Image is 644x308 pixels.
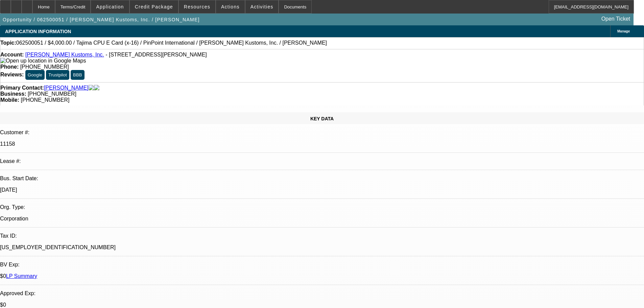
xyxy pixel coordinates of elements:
[0,91,26,97] strong: Business:
[6,273,37,279] a: LP Summary
[94,85,99,91] img: linkedin-icon.png
[135,4,173,9] span: Credit Package
[310,116,334,121] span: KEY DATA
[89,85,94,91] img: facebook-icon.png
[71,70,85,80] button: BBB
[91,0,129,13] button: Application
[617,29,630,33] span: Manage
[251,4,273,9] span: Activities
[0,58,86,64] a: View Google Maps
[179,0,215,13] button: Resources
[0,40,16,46] strong: Topic:
[25,70,45,80] button: Google
[96,4,124,9] span: Application
[0,58,86,64] img: Open up location in Google Maps
[3,17,200,22] span: Opportunity / 062500051 / [PERSON_NAME] Kustoms, Inc. / [PERSON_NAME]
[16,40,327,46] span: 062500051 / $4,000.00 / Tajima CPU E Card (x-16) / PinPoint International / [PERSON_NAME] Kustoms...
[0,64,19,70] strong: Phone:
[130,0,178,13] button: Credit Package
[46,70,69,80] button: Trustpilot
[21,97,69,103] span: [PHONE_NUMBER]
[0,52,24,57] strong: Account:
[20,64,69,70] span: [PHONE_NUMBER]
[0,85,44,91] strong: Primary Contact:
[44,85,89,91] a: [PERSON_NAME]
[599,13,633,25] a: Open Ticket
[0,72,24,77] strong: Reviews:
[0,97,19,103] strong: Mobile:
[5,29,71,34] span: APPLICATION INFORMATION
[184,4,210,9] span: Resources
[245,0,279,13] button: Activities
[25,52,104,57] a: [PERSON_NAME] Kustoms, Inc.
[105,52,207,57] span: - [STREET_ADDRESS][PERSON_NAME]
[28,91,76,97] span: [PHONE_NUMBER]
[221,4,240,9] span: Actions
[216,0,245,13] button: Actions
